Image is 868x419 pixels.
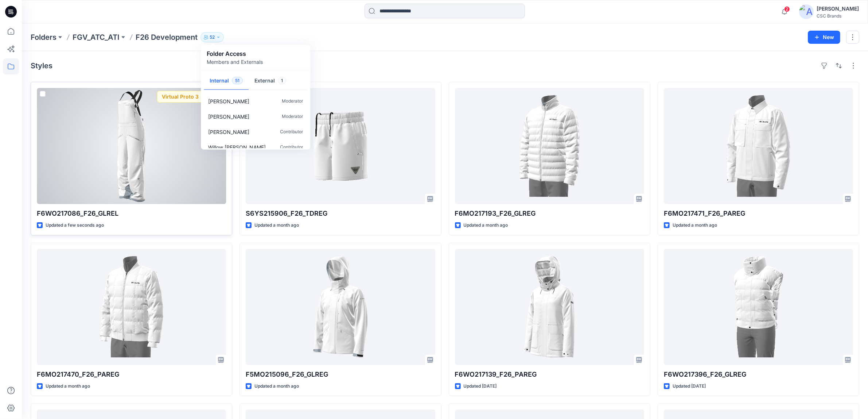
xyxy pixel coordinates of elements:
[202,109,309,124] a: [PERSON_NAME]Moderator
[278,77,286,84] span: 1
[246,249,435,365] a: F5MO215096_F26_GLREG
[664,249,853,365] a: F6WO217396_F26_GLREG
[817,4,859,13] div: [PERSON_NAME]
[31,61,52,70] h4: Styles
[282,97,303,105] p: Moderator
[254,222,299,229] p: Updated a month ago
[46,383,90,390] p: Updated a month ago
[673,383,706,390] p: Updated [DATE]
[210,33,215,41] p: 52
[37,249,226,365] a: F6MO217470_F26_PAREG
[664,208,853,219] p: F6MO217471_F26_PAREG
[280,128,303,135] p: Contributor
[673,222,717,229] p: Updated a month ago
[31,32,57,42] a: Folders
[207,49,263,58] p: Folder Access
[37,208,226,219] p: F6WO217086_F26_GLREL
[201,32,224,42] button: 52
[455,249,644,365] a: F6WO217139_F26_PAREG
[784,6,790,12] span: 2
[136,32,198,42] p: F26 Development
[73,32,120,42] a: FGV_ATC_ATI
[202,124,309,139] a: [PERSON_NAME]Contributor
[202,93,309,109] a: [PERSON_NAME]Moderator
[254,383,299,390] p: Updated a month ago
[464,383,497,390] p: Updated [DATE]
[280,143,303,151] p: Contributor
[204,72,249,91] button: Internal
[808,31,840,44] button: New
[37,369,226,380] p: F6MO217470_F26_PAREG
[46,222,104,229] p: Updated a few seconds ago
[455,369,644,380] p: F6WO217139_F26_PAREG
[208,97,249,105] p: Adrianne Hranko
[799,4,814,19] img: avatar
[37,88,226,204] a: F6WO217086_F26_GLREL
[232,77,243,84] span: 51
[664,88,853,204] a: F6MO217471_F26_PAREG
[208,143,266,151] p: Willow Baus
[246,369,435,380] p: F5MO215096_F26_GLREG
[207,58,263,66] p: Members and Externals
[464,222,508,229] p: Updated a month ago
[282,112,303,120] p: Moderator
[664,369,853,380] p: F6WO217396_F26_GLREG
[208,128,249,135] p: Gina Patterson
[208,112,249,120] p: Wendy Song
[817,13,859,19] div: CSC Brands
[455,88,644,204] a: F6MO217193_F26_GLREG
[246,208,435,219] p: S6YS215906_F26_TDREG
[455,208,644,219] p: F6MO217193_F26_GLREG
[246,88,435,204] a: S6YS215906_F26_TDREG
[249,72,292,91] button: External
[202,139,309,155] a: Willow [PERSON_NAME]Contributor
